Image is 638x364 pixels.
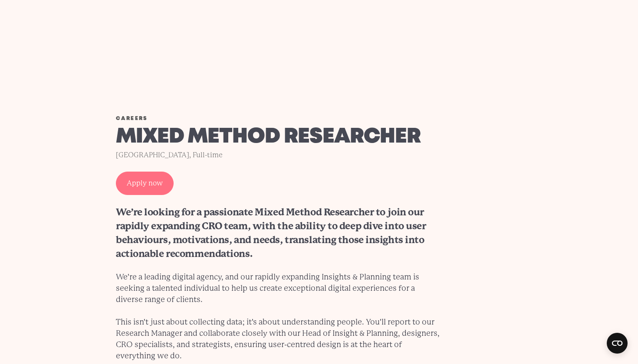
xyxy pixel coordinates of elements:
div: [GEOGRAPHIC_DATA], Full-time [116,149,441,161]
h2: We’re looking for a passionate Mixed Method Researcher to join our rapidly expanding CRO team, wi... [116,205,441,261]
a: Apply now [116,172,174,195]
button: Open CMP widget [607,333,628,354]
a: Careers [116,116,148,121]
h1: Mixed Method Researcher [116,125,441,149]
